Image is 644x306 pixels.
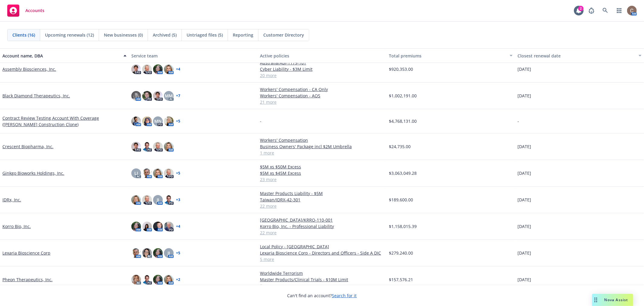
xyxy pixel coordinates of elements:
[389,170,417,176] span: $3,063,049.28
[260,143,384,150] a: Business Owners' Package incl $2M Umbrella
[153,91,163,101] img: photo
[260,256,384,262] a: 5 more
[153,64,163,74] img: photo
[164,195,174,205] img: photo
[517,197,531,203] span: [DATE]
[260,137,384,143] a: Workers' Compensation
[164,142,174,151] img: photo
[131,64,141,74] img: photo
[131,195,141,205] img: photo
[2,93,70,99] a: Black Diamond Therapeutics, Inc.
[517,276,531,283] span: [DATE]
[129,48,258,63] button: Service team
[153,32,177,38] span: Archived (5)
[260,86,384,93] a: Workers' Compensation - CA Only
[260,243,384,250] a: Local Policy - [GEOGRAPHIC_DATA]
[517,118,519,124] span: -
[142,168,152,178] img: photo
[131,91,141,101] img: photo
[164,168,174,178] img: photo
[260,223,384,229] a: Korro Bio, Inc. - Professional Liability
[260,190,384,197] a: Master Products Liability - $5M
[517,223,531,229] span: [DATE]
[332,293,357,298] a: Search for it
[604,297,628,302] span: Nova Assist
[164,222,174,231] img: photo
[176,251,180,255] a: + 5
[260,276,384,283] a: Master Products/Clinical Trials - $10M Limit
[389,53,506,59] div: Total premiums
[260,197,384,203] a: Taiwan/IDRX-42-301
[154,118,162,124] span: MN
[517,93,531,99] span: [DATE]
[613,5,625,17] a: Switch app
[517,66,531,72] span: [DATE]
[45,32,94,38] span: Upcoming renewals (12)
[176,67,180,71] a: + 4
[176,119,180,123] a: + 5
[260,164,384,170] a: $5M xs $50M Excess
[2,250,50,256] a: Lexaria Bioscience Corp
[5,2,47,19] a: Accounts
[260,203,384,209] a: 22 more
[386,48,515,63] button: Total premiums
[260,250,384,256] a: Lexaria Bioscience Corp - Directors and Officers - Side A DIC
[2,170,64,176] a: Ginkgo Bioworks Holdings, Inc.
[592,294,600,306] div: Drag to move
[515,48,644,63] button: Closest renewal date
[168,250,170,256] span: JJ
[25,8,44,13] span: Accounts
[2,66,56,72] a: Assembly Biosciences, Inc.
[517,53,635,59] div: Closest renewal date
[165,93,173,99] span: MM
[585,5,598,17] a: Report a Bug
[517,143,531,150] span: [DATE]
[599,5,611,17] a: Search
[260,229,384,236] a: 22 more
[176,225,180,228] a: + 4
[164,64,174,74] img: photo
[258,48,386,63] button: Active policies
[131,116,141,126] img: photo
[2,197,21,203] a: IDRx, Inc.
[260,283,384,289] a: 7 more
[578,6,584,11] div: 2
[627,6,637,15] img: photo
[104,32,143,38] span: New businesses (0)
[260,176,384,183] a: 23 more
[153,248,163,258] img: photo
[176,94,180,98] a: + 7
[260,66,384,72] a: Cyber Liability - $3M Limit
[517,170,531,176] span: [DATE]
[176,171,180,175] a: + 5
[389,66,413,72] span: $920,353.00
[142,116,152,126] img: photo
[12,32,35,38] span: Clients (16)
[134,170,138,176] span: LI
[389,93,417,99] span: $1,002,191.00
[260,217,384,223] a: [GEOGRAPHIC_DATA]/KRRO-110-001
[176,198,180,202] a: + 3
[131,275,141,285] img: photo
[2,53,120,59] div: Account name, DBA
[260,150,384,156] a: 1 more
[233,32,253,38] span: Reporting
[142,222,152,231] img: photo
[176,278,180,282] a: + 2
[263,32,304,38] span: Customer Directory
[153,275,163,285] img: photo
[153,142,163,151] img: photo
[592,294,633,306] button: Nova Assist
[142,195,152,205] img: photo
[157,197,159,203] span: JJ
[2,115,127,128] a: Contract Review Testing Account With Coverage ([PERSON_NAME] Construction Clone)
[153,168,163,178] img: photo
[2,143,53,150] a: Crescent Biopharma, Inc.
[2,276,53,283] a: Pheon Therapeutics, Inc.
[142,275,152,285] img: photo
[260,99,384,105] a: 21 more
